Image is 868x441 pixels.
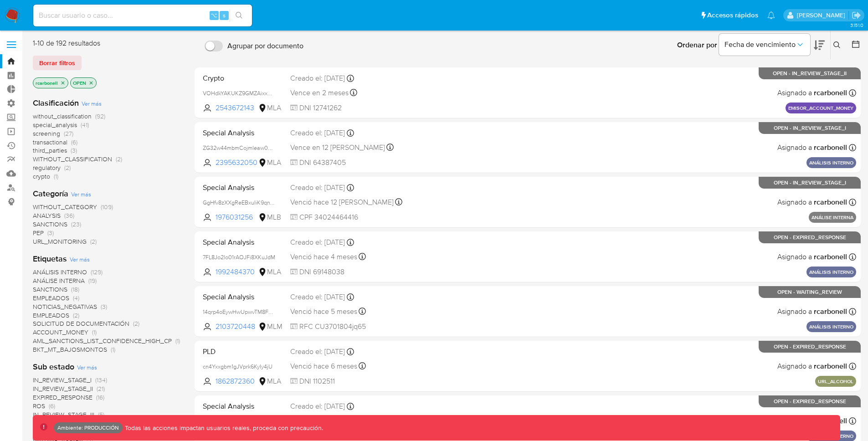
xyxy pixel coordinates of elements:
span: s [223,11,226,20]
span: Accesos rápidos [707,10,758,20]
span: ⌥ [211,11,217,20]
a: Salir [852,10,861,20]
p: Ambiente: PRODUCCIÓN [57,426,119,430]
p: Todas las acciones impactan usuarios reales, proceda con precaución. [123,424,323,432]
input: Buscar usuario o caso... [33,10,252,21]
p: ramiro.carbonell@mercadolibre.com.co [797,11,848,20]
button: search-icon [230,9,248,22]
a: Notificaciones [767,11,775,19]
